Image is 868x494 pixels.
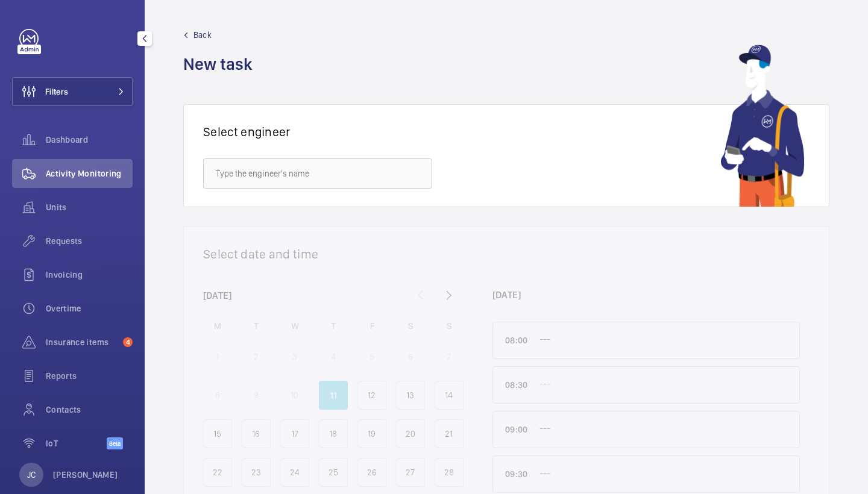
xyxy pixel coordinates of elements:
span: Dashboard [46,134,133,146]
span: 4 [123,337,133,347]
span: Back [193,29,212,41]
span: Beta [107,437,123,449]
span: Overtime [46,302,133,314]
span: Invoicing [46,269,133,281]
span: Contacts [46,404,133,416]
button: Filters [12,77,133,106]
span: Activity Monitoring [46,167,133,180]
span: Filters [45,86,68,98]
input: Type the engineer's name [203,158,432,189]
p: JC [27,469,36,481]
p: [PERSON_NAME] [53,469,118,481]
span: Requests [46,235,133,247]
span: Insurance items [46,336,118,348]
img: mechanic using app [720,45,805,207]
h1: New task [183,53,260,75]
span: IoT [46,437,107,449]
span: Reports [46,370,133,382]
h1: Select engineer [203,124,291,139]
span: Units [46,201,133,213]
